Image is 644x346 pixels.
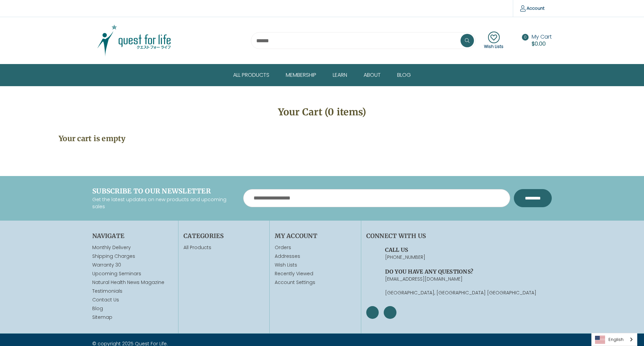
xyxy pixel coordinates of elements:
[275,262,356,269] a: Wish Lists
[275,270,356,277] a: Recently Viewed
[532,33,552,48] a: Cart with 0 items
[484,32,503,50] a: Wish Lists
[92,305,103,312] a: Blog
[275,253,356,260] a: Addresses
[591,333,637,346] div: Language
[92,231,173,240] h4: Navigate
[92,244,131,251] a: Monthly Delivery
[532,33,552,41] span: My Cart
[281,64,328,86] a: Membership
[385,254,425,261] a: [PHONE_NUMBER]
[366,231,552,240] h4: Connect With Us
[92,314,112,321] a: Sitemap
[532,40,546,48] span: $0.00
[92,196,233,210] p: Get the latest updates on new products and upcoming sales
[275,279,356,286] a: Account Settings
[228,64,281,86] a: All Products
[59,105,585,119] h1: Your Cart (0 items)
[385,246,552,254] h4: Call us
[275,231,356,240] h4: My Account
[522,34,529,41] span: 0
[92,262,121,268] a: Warranty 30
[59,133,585,144] h3: Your cart is empty
[92,24,176,57] img: Quest Group
[92,296,119,303] a: Contact Us
[592,333,637,346] a: English
[392,64,416,86] a: Blog
[328,64,359,86] a: Learn
[275,244,356,251] a: Orders
[591,333,637,346] aside: Language selected: English
[92,279,164,286] a: Natural Health News Magazine
[385,276,463,282] a: [EMAIL_ADDRESS][DOMAIN_NAME]
[385,289,552,296] p: [GEOGRAPHIC_DATA], [GEOGRAPHIC_DATA] [GEOGRAPHIC_DATA]
[359,64,392,86] a: About
[183,231,264,240] h4: Categories
[385,268,552,276] h4: Do you have any questions?
[92,186,233,196] h4: Subscribe to our newsletter
[183,244,211,251] a: All Products
[92,253,135,259] a: Shipping Charges
[92,288,122,294] a: Testimonials
[92,270,141,277] a: Upcoming Seminars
